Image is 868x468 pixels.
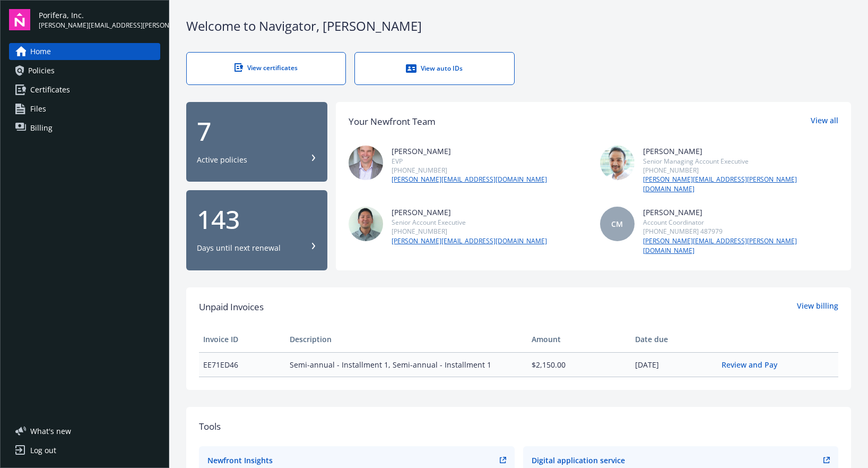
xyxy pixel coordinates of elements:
[349,115,436,129] div: Your Newfront Team
[643,227,839,236] div: [PHONE_NUMBER] 487979
[290,359,523,370] span: Semi-annual - Installment 1, Semi-annual - Installment 1
[643,207,839,218] div: [PERSON_NAME]
[28,62,55,79] span: Policies
[197,155,247,165] div: Active policies
[199,352,285,377] td: EE71ED46
[285,327,527,352] th: Description
[600,146,635,180] img: photo
[9,62,160,79] a: Policies
[9,120,160,137] a: Billing
[643,175,839,194] a: [PERSON_NAME][EMAIL_ADDRESS][PERSON_NAME][DOMAIN_NAME]
[643,157,839,166] div: Senior Managing Account Executive
[30,81,70,98] span: Certificates
[611,218,623,229] span: CM
[186,52,346,85] a: View certificates
[392,157,547,166] div: EVP
[643,146,839,157] div: [PERSON_NAME]
[39,21,160,30] span: [PERSON_NAME][EMAIL_ADDRESS][PERSON_NAME][DOMAIN_NAME]
[392,207,547,218] div: [PERSON_NAME]
[9,426,88,437] button: What's new
[197,243,281,253] div: Days until next renewal
[392,236,547,246] a: [PERSON_NAME][EMAIL_ADDRESS][DOMAIN_NAME]
[349,146,383,180] img: photo
[197,118,317,144] div: 7
[392,227,547,236] div: [PHONE_NUMBER]
[199,327,285,352] th: Invoice ID
[186,190,327,270] button: 143Days until next renewal
[722,360,786,370] a: Review and Pay
[643,236,839,256] a: [PERSON_NAME][EMAIL_ADDRESS][PERSON_NAME][DOMAIN_NAME]
[643,218,839,227] div: Account Coordinator
[527,352,631,377] td: $2,150.00
[797,300,838,314] a: View billing
[30,442,56,459] div: Log out
[39,9,160,30] button: Porifera, Inc.[PERSON_NAME][EMAIL_ADDRESS][PERSON_NAME][DOMAIN_NAME]
[9,9,30,30] img: navigator-logo.svg
[349,207,383,241] img: photo
[631,327,717,352] th: Date due
[643,166,839,175] div: [PHONE_NUMBER]
[39,10,160,21] span: Porifera, Inc.
[197,207,317,232] div: 143
[186,102,327,182] button: 7Active policies
[9,100,160,117] a: Files
[392,166,547,175] div: [PHONE_NUMBER]
[811,115,838,129] a: View all
[631,352,717,377] td: [DATE]
[199,420,838,433] div: Tools
[527,327,631,352] th: Amount
[9,43,160,60] a: Home
[30,120,53,137] span: Billing
[30,100,46,117] span: Files
[186,17,851,35] div: Welcome to Navigator , [PERSON_NAME]
[354,52,514,85] a: View auto IDs
[208,63,324,72] div: View certificates
[532,455,625,466] div: Digital application service
[30,43,51,60] span: Home
[199,300,264,314] span: Unpaid Invoices
[9,81,160,98] a: Certificates
[376,63,492,74] div: View auto IDs
[30,426,71,437] span: What ' s new
[207,455,273,466] div: Newfront Insights
[392,218,547,227] div: Senior Account Executive
[392,146,547,157] div: [PERSON_NAME]
[392,175,547,184] a: [PERSON_NAME][EMAIL_ADDRESS][DOMAIN_NAME]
